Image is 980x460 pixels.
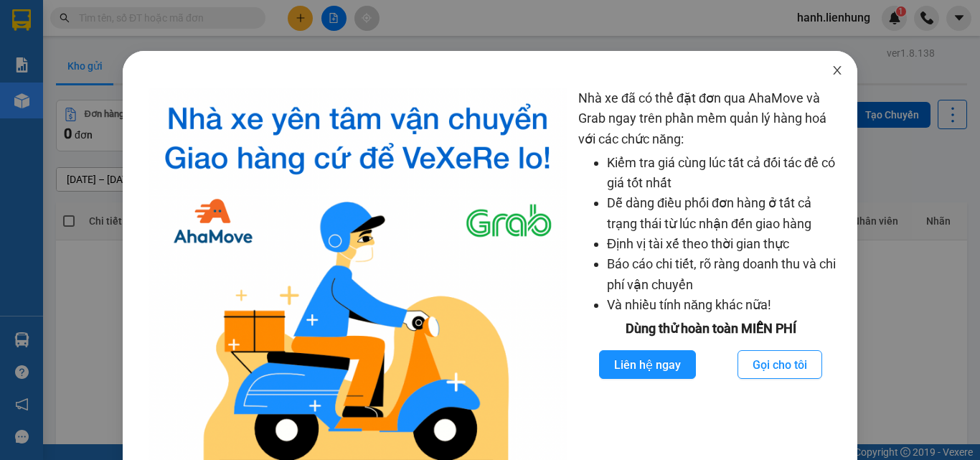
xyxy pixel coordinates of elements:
[578,319,843,339] div: Dùng thử hoàn toàn MIỄN PHÍ
[607,153,843,194] li: Kiểm tra giá cùng lúc tất cả đối tác để có giá tốt nhất
[599,350,696,379] button: Liên hệ ngay
[753,356,807,374] span: Gọi cho tôi
[614,356,681,374] span: Liên hệ ngay
[607,295,843,315] li: Và nhiều tính năng khác nữa!
[607,234,843,254] li: Định vị tài xế theo thời gian thực
[607,193,843,234] li: Dễ dàng điều phối đơn hàng ở tất cả trạng thái từ lúc nhận đến giao hàng
[831,65,843,76] span: close
[817,51,857,91] button: Close
[738,350,822,379] button: Gọi cho tôi
[607,254,843,295] li: Báo cáo chi tiết, rõ ràng doanh thu và chi phí vận chuyển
